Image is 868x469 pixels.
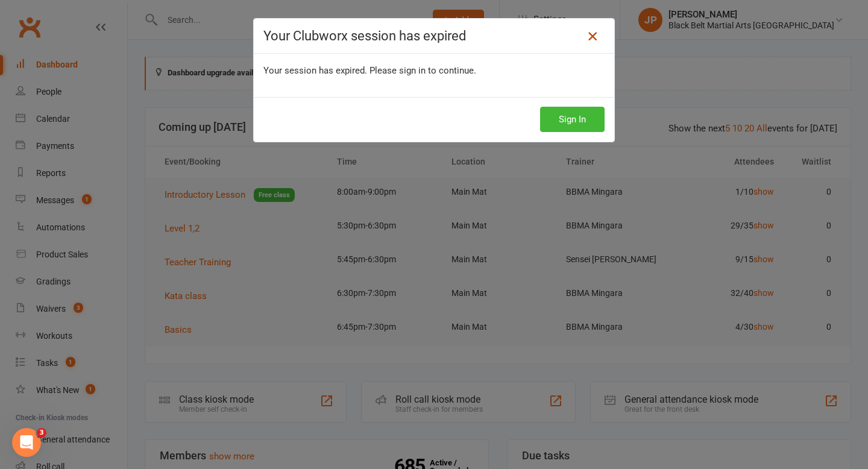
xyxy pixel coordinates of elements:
button: Sign In [540,107,605,132]
h4: Your Clubworx session has expired [263,28,605,43]
span: Your session has expired. Please sign in to continue. [263,65,476,76]
a: Close [583,27,602,46]
iframe: Intercom live chat [12,428,41,457]
span: 3 [37,428,46,438]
